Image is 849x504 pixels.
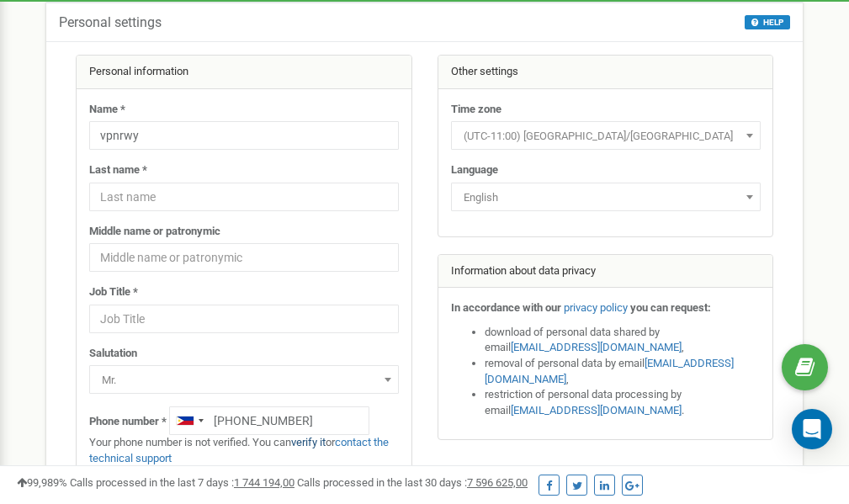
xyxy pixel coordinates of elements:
[511,341,682,353] a: [EMAIL_ADDRESS][DOMAIN_NAME]
[511,404,682,416] a: [EMAIL_ADDRESS][DOMAIN_NAME]
[564,301,628,314] a: privacy policy
[77,56,411,89] div: Personal information
[89,243,399,272] input: Middle name or patronymic
[630,301,711,314] strong: you can request:
[451,162,498,178] label: Language
[169,406,369,435] input: +1-800-555-55-55
[451,102,501,118] label: Time zone
[438,255,773,289] div: Information about data privacy
[485,325,761,356] li: download of personal data shared by email ,
[89,346,137,362] label: Salutation
[745,15,790,29] button: HELP
[485,387,761,418] li: restriction of personal data processing by email .
[89,414,167,430] label: Phone number *
[297,476,528,489] span: Calls processed in the last 30 days :
[457,186,755,210] span: English
[89,102,125,118] label: Name *
[291,436,326,448] a: verify it
[95,369,393,392] span: Mr.
[457,125,755,148] span: (UTC-11:00) Pacific/Midway
[89,365,399,394] span: Mr.
[89,435,399,466] p: Your phone number is not verified. You can or
[89,183,399,211] input: Last name
[89,162,147,178] label: Last name *
[451,121,761,150] span: (UTC-11:00) Pacific/Midway
[485,356,761,387] li: removal of personal data by email ,
[59,15,162,30] h5: Personal settings
[792,409,832,449] div: Open Intercom Messenger
[89,284,138,300] label: Job Title *
[17,476,67,489] span: 99,989%
[485,357,734,385] a: [EMAIL_ADDRESS][DOMAIN_NAME]
[89,436,389,464] a: contact the technical support
[451,301,561,314] strong: In accordance with our
[89,121,399,150] input: Name
[170,407,209,434] div: Telephone country code
[438,56,773,89] div: Other settings
[467,476,528,489] u: 7 596 625,00
[89,224,220,240] label: Middle name or patronymic
[89,305,399,333] input: Job Title
[70,476,294,489] span: Calls processed in the last 7 days :
[234,476,294,489] u: 1 744 194,00
[451,183,761,211] span: English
